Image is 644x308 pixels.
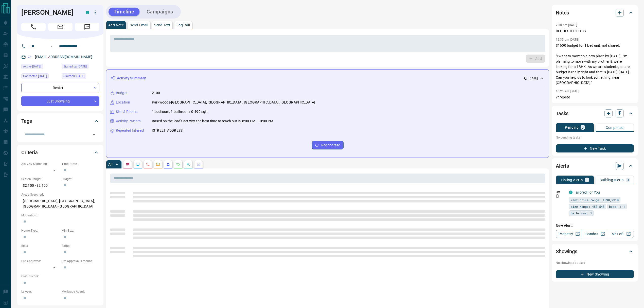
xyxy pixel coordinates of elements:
[116,118,141,124] p: Activity Pattern
[110,74,545,83] div: Activity Summary[DATE]
[600,178,624,182] p: Building Alerts
[556,7,634,19] div: Notes
[571,211,592,216] span: bathrooms: 1
[166,162,170,166] svg: Listing Alerts
[21,115,99,127] div: Tags
[556,28,634,34] p: REQUESTED DOCS
[75,23,99,31] span: Message
[130,23,148,27] p: Send Email
[116,128,144,133] p: Repeated Interest
[312,141,344,149] button: Regenerate
[21,162,59,166] p: Actively Searching:
[556,90,579,93] p: 10:20 am [DATE]
[62,259,99,263] p: Pre-Approval Amount:
[176,23,190,27] p: Log Call
[35,55,92,59] a: [EMAIL_ADDRESS][DOMAIN_NAME]
[21,117,32,125] h2: Tags
[561,178,583,182] p: Listing Alerts
[569,191,573,194] div: condos.ca
[556,223,634,228] p: New Alert:
[21,8,78,16] h1: [PERSON_NAME]
[582,230,608,238] a: Condos
[21,192,99,197] p: Areas Searched:
[582,126,584,129] p: 0
[556,194,559,198] svg: Push Notification Only
[21,228,59,233] p: Home Type:
[63,74,84,79] span: Claimed [DATE]
[23,74,47,79] span: Contacted [DATE]
[62,244,99,248] p: Baths:
[86,11,89,14] div: condos.ca
[126,162,130,166] svg: Notes
[21,73,59,80] div: Tue Jul 09 2024
[606,126,624,129] p: Completed
[141,8,178,16] button: Campaigns
[565,126,579,129] p: Pending
[556,190,566,194] p: Off
[154,23,170,27] p: Send Text
[21,83,99,92] div: Renter
[152,90,160,96] p: 2100
[571,197,619,202] span: rent price range: 1890,2310
[152,128,184,133] p: [STREET_ADDRESS]
[21,259,59,263] p: Pre-Approved:
[21,197,99,211] p: [GEOGRAPHIC_DATA], [GEOGRAPHIC_DATA], [GEOGRAPHIC_DATA]-[GEOGRAPHIC_DATA]
[152,118,273,124] p: Based on the lead's activity, the best time to reach out is: 8:00 PM - 10:00 PM
[136,162,140,166] svg: Lead Browsing Activity
[23,64,41,69] span: Active [DATE]
[28,55,31,59] svg: Email Verified
[556,109,568,117] h2: Tasks
[48,23,73,31] span: Email
[176,162,180,166] svg: Requests
[21,96,99,106] div: Just Browsing
[556,247,577,255] h2: Showings
[556,245,634,258] div: Showings
[556,162,569,170] h2: Alerts
[62,228,99,233] p: Min Size:
[49,43,55,49] button: Open
[116,109,138,114] p: Size & Rooms
[116,90,128,96] p: Budget
[556,160,634,172] div: Alerts
[556,23,577,27] p: 2:38 pm [DATE]
[556,43,634,85] p: $1600 budget for 1 bed unit, not shared. "I want to move to a new place by [DATE]. I’m planning t...
[21,244,59,248] p: Beds:
[529,76,538,81] p: [DATE]
[627,178,629,182] p: 0
[117,76,146,81] p: Activity Summary
[21,23,46,31] span: Call
[21,177,59,181] p: Search Range:
[21,148,38,157] h2: Criteria
[21,181,59,190] p: $2,100 - $2,100
[21,146,99,159] div: Criteria
[556,230,582,238] a: Property
[556,261,634,265] p: No showings booked
[146,162,150,166] svg: Calls
[21,213,99,218] p: Motivation:
[109,8,139,16] button: Timeline
[62,289,99,294] p: Mortgage Agent:
[556,144,634,152] button: New Task
[574,190,600,194] a: Tailored For You
[196,162,201,166] svg: Agent Actions
[186,162,190,166] svg: Opportunities
[21,64,59,71] div: Thu Aug 14 2025
[108,23,124,27] p: Add Note
[556,95,634,100] p: vr replied
[608,230,634,238] a: Mr.Loft
[556,134,634,141] p: No pending tasks
[152,109,208,114] p: 1 bedroom, 1 bathroom, 0-499 sqft
[571,204,604,209] span: size range: 450,548
[62,162,99,166] p: Timeframe:
[556,107,634,119] div: Tasks
[556,38,579,41] p: 12:35 pm [DATE]
[91,131,98,138] button: Open
[586,178,588,182] p: 1
[609,204,625,209] span: beds: 1-1
[556,270,634,278] button: New Showing
[108,163,112,166] p: All
[62,64,99,71] div: Mon May 13 2024
[21,289,59,294] p: Lawyer:
[21,274,99,279] p: Credit Score:
[152,100,315,105] p: Parkwoods-[GEOGRAPHIC_DATA], [GEOGRAPHIC_DATA], [GEOGRAPHIC_DATA], [GEOGRAPHIC_DATA]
